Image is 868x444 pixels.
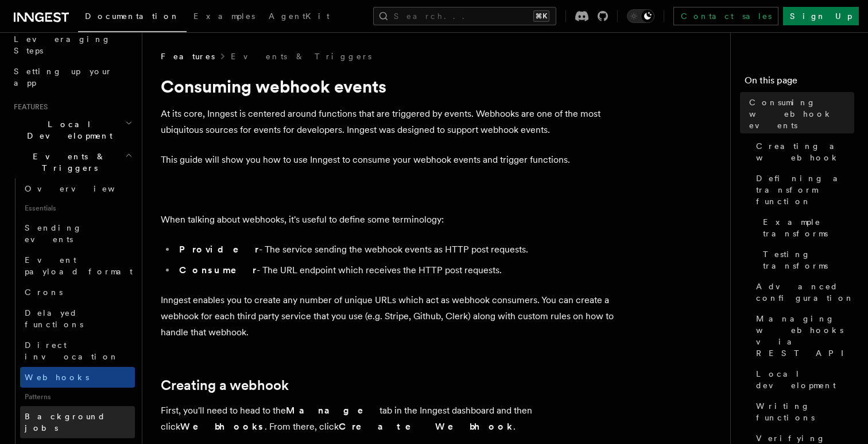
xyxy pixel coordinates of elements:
[25,255,133,276] span: Event payload format
[756,313,854,359] span: Managing webhooks via REST API
[9,102,48,112] span: Features
[758,212,854,244] a: Example transforms
[758,244,854,276] a: Testing transforms
[85,12,180,21] span: Documentation
[14,67,113,87] span: Setting up your app
[20,199,135,217] span: Essentials
[25,340,119,361] span: Direct invocation
[756,173,854,207] span: Defining a transform function
[9,151,125,174] span: Events & Triggers
[673,7,778,25] a: Contact sales
[20,303,135,335] a: Delayed functions
[161,212,620,228] p: When talking about webhooks, it's useful to define some terminology:
[20,388,135,406] span: Patterns
[286,405,379,416] strong: Manage
[179,244,259,255] strong: Provider
[14,35,111,55] span: Leveraging Steps
[627,9,654,23] button: Toggle dark mode
[187,3,262,31] a: Examples
[756,400,854,423] span: Writing functions
[161,51,215,62] span: Features
[25,288,63,297] span: Crons
[161,292,620,340] p: Inngest enables you to create any number of unique URLs which act as webhook consumers. You can c...
[20,178,135,199] a: Overview
[763,216,854,239] span: Example transforms
[751,308,854,363] a: Managing webhooks via REST API
[751,168,854,212] a: Defining a transform function
[745,74,854,92] h4: On this page
[339,421,513,432] strong: Create Webhook
[262,3,336,31] a: AgentKit
[25,308,83,329] span: Delayed functions
[533,10,549,22] kbd: ⌘K
[25,223,82,244] span: Sending events
[9,29,135,61] a: Leveraging Steps
[751,396,854,428] a: Writing functions
[179,265,257,275] strong: Consumer
[161,76,620,97] h1: Consuming webhook events
[756,281,854,304] span: Advanced configuration
[161,403,620,435] p: First, you'll need to head to the tab in the Inngest dashboard and then click . From there, click .
[783,7,859,25] a: Sign Up
[161,106,620,138] p: At its core, Inngest is centered around functions that are triggered by events. Webhooks are one ...
[763,248,854,271] span: Testing transforms
[373,7,556,25] button: Search...⌘K
[161,377,289,393] a: Creating a webhook
[745,92,854,136] a: Consuming webhook events
[176,242,620,258] li: - The service sending the webhook events as HTTP post requests.
[9,118,125,141] span: Local Development
[756,368,854,391] span: Local development
[20,217,135,250] a: Sending events
[25,412,106,432] span: Background jobs
[751,276,854,308] a: Advanced configuration
[20,250,135,282] a: Event payload format
[749,97,854,131] span: Consuming webhook events
[20,335,135,367] a: Direct invocation
[193,12,255,21] span: Examples
[161,152,620,168] p: This guide will show you how to use Inngest to consume your webhook events and trigger functions.
[269,12,330,21] span: AgentKit
[25,373,89,382] span: Webhooks
[78,3,187,32] a: Documentation
[9,114,135,146] button: Local Development
[9,61,135,93] a: Setting up your app
[180,421,265,432] strong: Webhooks
[176,262,620,278] li: - The URL endpoint which receives the HTTP post requests.
[9,146,135,178] button: Events & Triggers
[20,406,135,438] a: Background jobs
[751,136,854,168] a: Creating a webhook
[231,51,371,62] a: Events & Triggers
[20,367,135,388] a: Webhooks
[756,140,854,163] span: Creating a webhook
[20,282,135,303] a: Crons
[25,184,143,193] span: Overview
[751,363,854,396] a: Local development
